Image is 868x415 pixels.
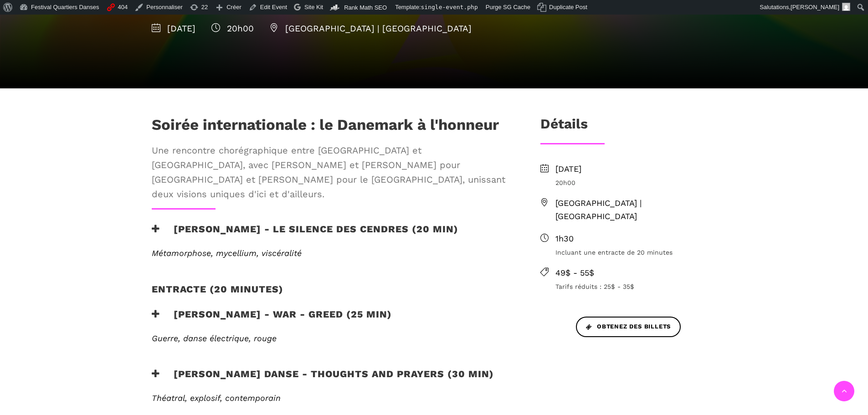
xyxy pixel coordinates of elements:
[540,116,588,138] h3: Détails
[152,248,302,258] span: Métamorphose, mycellium, viscéralité
[555,197,717,223] span: [GEOGRAPHIC_DATA] | [GEOGRAPHIC_DATA]
[555,163,717,176] span: [DATE]
[152,333,277,343] span: Guerre, danse électrique, rouge
[152,308,392,331] h3: [PERSON_NAME] - WAR - GREED (25 min)
[152,223,458,246] h3: [PERSON_NAME] - Le silence des cendres (20 min)
[555,178,717,188] span: 20h00
[555,247,717,257] span: Incluant une entracte de 20 minutes
[211,23,254,34] span: 20h00
[555,266,717,280] span: 49$ - 55$
[344,4,387,11] span: Rank Math SEO
[270,23,472,34] span: [GEOGRAPHIC_DATA] | [GEOGRAPHIC_DATA]
[152,283,283,306] h4: entracte (20 minutes)
[555,232,717,246] span: 1h30
[555,282,717,292] span: Tarifs réduits : 25$ - 35$
[421,4,478,10] span: single-event.php
[586,322,671,332] span: Obtenez des billets
[791,4,839,10] span: [PERSON_NAME]
[576,317,681,337] a: Obtenez des billets
[152,143,511,201] span: Une rencontre chorégraphique entre [GEOGRAPHIC_DATA] et [GEOGRAPHIC_DATA], avec [PERSON_NAME] et ...
[304,4,323,10] span: Site Kit
[152,116,499,138] h1: Soirée internationale : le Danemark à l'honneur
[152,368,494,391] h3: [PERSON_NAME] Danse - Thoughts and Prayers (30 min)
[152,393,281,403] span: Théatral, explosif, contemporain
[152,23,195,34] span: [DATE]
